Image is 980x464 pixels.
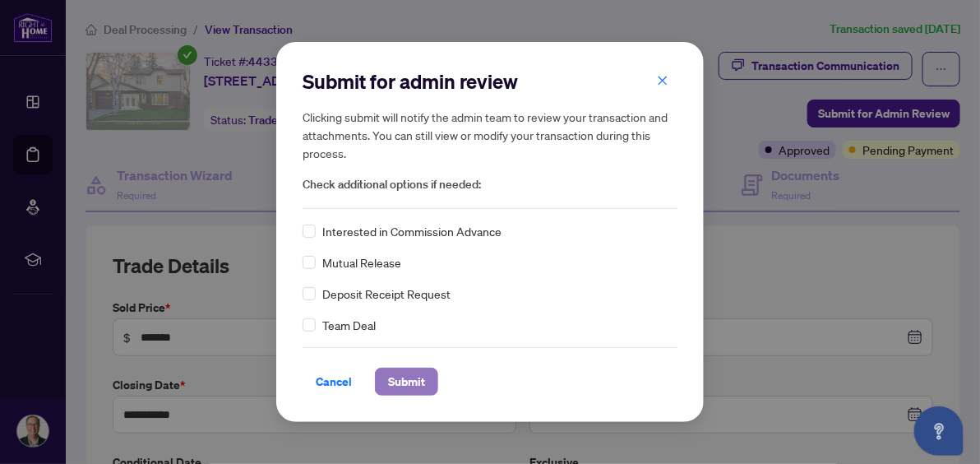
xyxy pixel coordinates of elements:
span: Interested in Commission Advance [322,222,502,240]
span: Team Deal [322,316,376,334]
span: Deposit Receipt Request [322,285,451,303]
span: Submit [388,369,425,395]
h2: Submit for admin review [303,68,677,95]
span: Check additional options if needed: [303,175,677,194]
button: Cancel [303,368,365,396]
span: Mutual Release [322,253,401,271]
h5: Clicking submit will notify the admin team to review your transaction and attachments. You can st... [303,108,677,162]
button: Open asap [914,406,964,456]
button: Submit [375,368,438,396]
span: Cancel [316,369,352,395]
span: close [657,75,668,86]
